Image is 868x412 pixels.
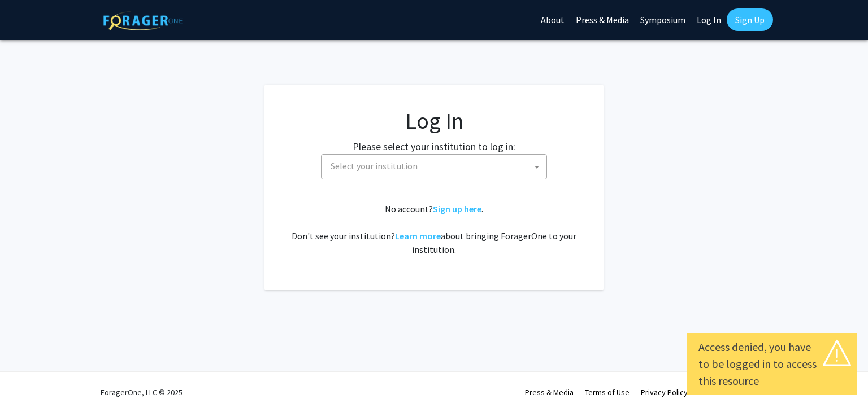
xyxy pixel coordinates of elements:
[585,387,630,397] a: Terms of Use
[395,230,441,242] a: Learn more about bringing ForagerOne to your institution
[698,339,845,389] div: Access denied, you have to be logged in to access this resource
[641,387,688,397] a: Privacy Policy
[525,387,574,397] a: Press & Media
[287,107,581,134] h1: Log In
[353,139,515,154] label: Please select your institution to log in:
[727,8,773,31] a: Sign Up
[331,160,418,172] span: Select your institution
[326,155,546,178] span: Select your institution
[433,203,481,214] a: Sign up here
[287,202,581,256] div: No account? . Don't see your institution? about bringing ForagerOne to your institution.
[103,11,183,30] img: ForagerOne Logo
[321,154,547,179] span: Select your institution
[101,372,183,412] div: ForagerOne, LLC © 2025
